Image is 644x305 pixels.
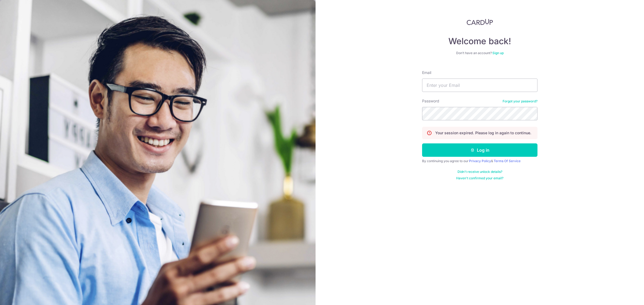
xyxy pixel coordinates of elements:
a: Privacy Policy [469,159,491,163]
button: Log in [422,143,537,157]
div: Don’t have an account? [422,51,537,55]
label: Password [422,98,439,104]
p: Your session expired. Please log in again to continue. [435,130,531,136]
h4: Welcome back! [422,36,537,47]
div: By continuing you agree to our & [422,159,537,163]
a: Haven't confirmed your email? [456,176,503,180]
input: Enter your Email [422,79,537,92]
img: CardUp Logo [467,19,493,25]
a: Terms Of Service [494,159,521,163]
a: Forgot your password? [503,99,537,103]
label: Email [422,70,431,75]
a: Sign up [492,51,504,55]
a: Didn't receive unlock details? [458,170,502,174]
